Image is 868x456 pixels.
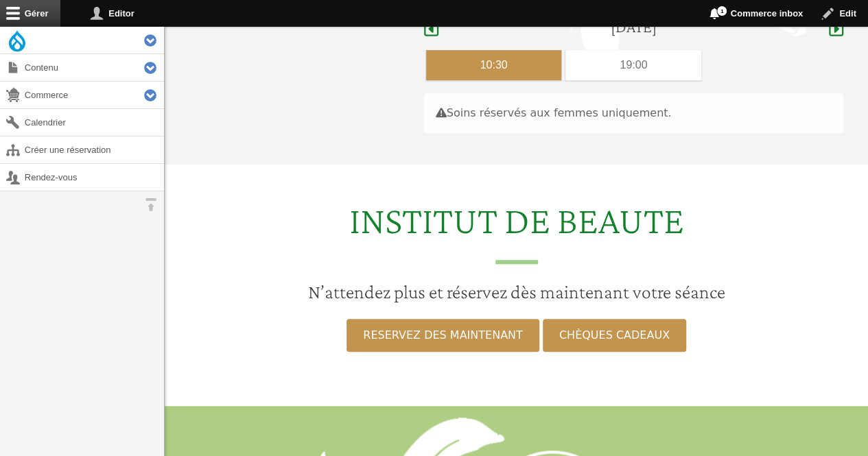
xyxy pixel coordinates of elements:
[173,280,860,304] h3: N’attendez plus et réservez dès maintenant votre séance
[543,319,686,352] a: CHÈQUES CADEAUX
[137,191,164,218] button: Orientation horizontale
[716,5,727,16] span: 1
[426,50,562,80] div: 10:30
[424,93,843,133] div: Soins réservés aux femmes uniquement.
[565,50,701,80] div: 19:00
[173,197,860,264] h2: INSTITUT DE BEAUTE
[347,319,539,352] a: RESERVEZ DES MAINTENANT
[611,17,657,37] h4: [DATE]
